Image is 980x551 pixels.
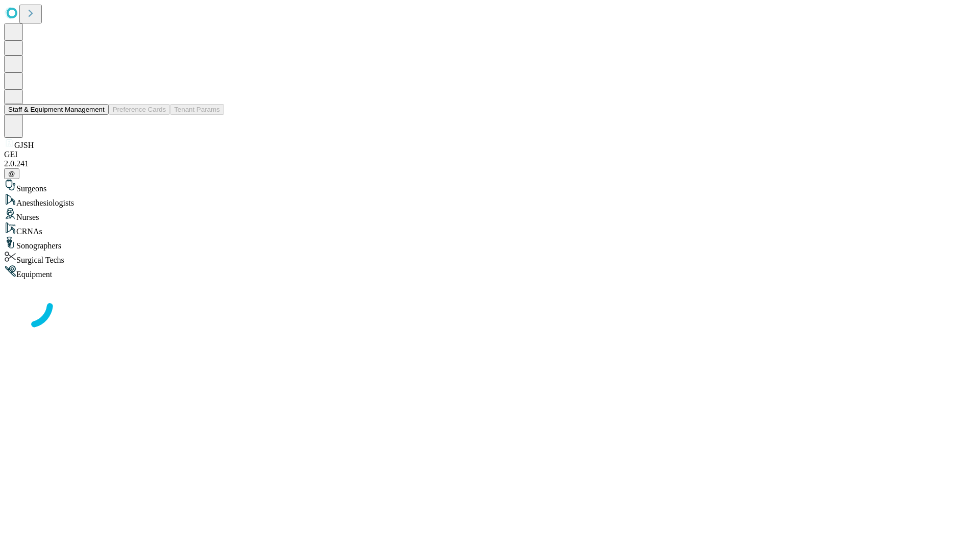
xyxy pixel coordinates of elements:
[8,170,15,178] span: @
[4,265,976,279] div: Equipment
[4,159,976,168] div: 2.0.241
[4,150,976,159] div: GEI
[14,141,34,149] span: GJSH
[4,193,976,208] div: Anesthesiologists
[4,168,19,179] button: @
[170,104,224,115] button: Tenant Params
[4,104,109,115] button: Staff & Equipment Management
[4,208,976,222] div: Nurses
[4,236,976,251] div: Sonographers
[4,179,976,193] div: Surgeons
[4,251,976,265] div: Surgical Techs
[109,104,170,115] button: Preference Cards
[4,222,976,236] div: CRNAs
